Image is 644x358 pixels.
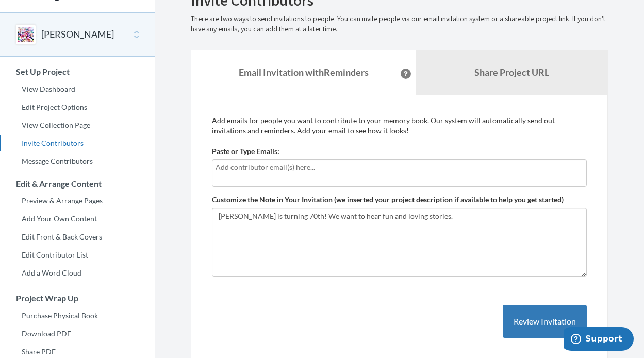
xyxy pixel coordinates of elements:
[564,327,634,353] iframe: Opens a widget where you can chat to one of our agents
[1,67,155,76] h3: Set Up Project
[474,66,549,78] b: Share Project URL
[239,66,369,78] strong: Email Invitation with Reminders
[212,115,587,136] p: Add emails for people you want to contribute to your memory book. Our system will automatically s...
[216,162,583,173] input: Add contributor email(s) here...
[212,208,587,277] textarea: [PERSON_NAME] is turning 70th! We want to hear fun and loving stories.
[1,179,155,189] h3: Edit & Arrange Content
[503,305,587,338] button: Review Invitation
[212,195,564,205] label: Customize the Note in Your Invitation (we inserted your project description if available to help ...
[191,14,608,35] p: There are two ways to send invitations to people. You can invite people via our email invitation ...
[41,28,114,41] button: [PERSON_NAME]
[212,146,279,157] label: Paste or Type Emails:
[1,294,155,303] h3: Project Wrap Up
